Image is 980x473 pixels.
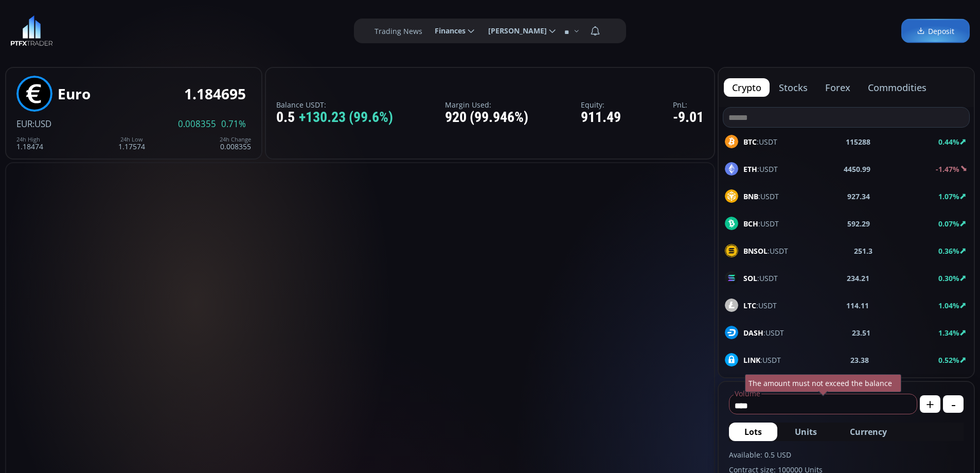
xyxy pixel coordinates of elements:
[846,136,870,147] b: 115288
[299,110,393,126] span: +130.23 (99.6%)
[943,395,964,413] button: -
[938,137,959,147] b: 0.44%
[581,110,621,126] div: 911.49
[743,355,781,365] span: :USDT
[58,86,91,102] div: Euro
[844,164,870,174] b: 4450.99
[847,273,869,284] b: 234.21
[743,300,777,311] span: :USDT
[220,136,251,150] div: 0.008355
[743,246,768,256] b: BNSOL
[729,423,777,441] button: Lots
[938,191,959,201] b: 1.07%
[743,164,757,174] b: ETH
[938,273,959,283] b: 0.30%
[795,426,817,438] span: Units
[276,101,393,109] label: Balance USDT:
[936,164,959,174] b: -1.47%
[221,119,246,129] span: 0.71%
[178,119,216,129] span: 0.008355
[860,78,935,97] button: commodities
[427,21,466,41] span: Finances
[743,191,779,202] span: :USDT
[184,86,246,102] div: 1.184695
[744,426,762,438] span: Lots
[673,101,704,109] label: PnL:
[771,78,816,97] button: stocks
[743,136,777,147] span: :USDT
[743,327,784,338] span: :USDT
[938,328,959,338] b: 1.34%
[16,118,32,130] span: EUR
[817,78,859,97] button: forex
[938,246,959,256] b: 0.36%
[852,327,870,338] b: 23.51
[850,355,869,365] b: 23.38
[32,118,51,130] span: :USD
[779,423,832,441] button: Units
[276,110,393,126] div: 0.5
[901,19,970,43] a: Deposit
[743,219,758,229] b: BCH
[16,136,43,150] div: 1.18474
[847,191,870,202] b: 927.34
[743,164,778,174] span: :USDT
[743,273,757,283] b: SOL
[846,300,869,311] b: 114.11
[854,246,872,256] b: 251.3
[847,218,870,229] b: 592.29
[729,449,964,460] label: Available: 0.5 USD
[743,355,760,365] b: LINK
[118,136,145,150] div: 1.17574
[743,246,788,256] span: :USDT
[938,219,959,229] b: 0.07%
[10,15,53,46] img: LOGO
[743,218,779,229] span: :USDT
[445,101,528,109] label: Margin Used:
[220,136,251,143] div: 24h Change
[481,21,547,41] span: [PERSON_NAME]
[743,273,778,284] span: :USDT
[745,374,901,392] div: The amount must not exceed the balance
[743,328,763,338] b: DASH
[581,101,621,109] label: Equity:
[920,395,940,413] button: +
[16,136,43,143] div: 24h High
[743,301,756,310] b: LTC
[673,110,704,126] div: -9.01
[724,78,770,97] button: crypto
[118,136,145,143] div: 24h Low
[938,301,959,310] b: 1.04%
[917,26,954,37] span: Deposit
[938,355,959,365] b: 0.52%
[850,426,887,438] span: Currency
[743,137,757,147] b: BTC
[445,110,528,126] div: 920 (99.946%)
[743,191,758,201] b: BNB
[375,26,422,37] label: Trading News
[834,423,902,441] button: Currency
